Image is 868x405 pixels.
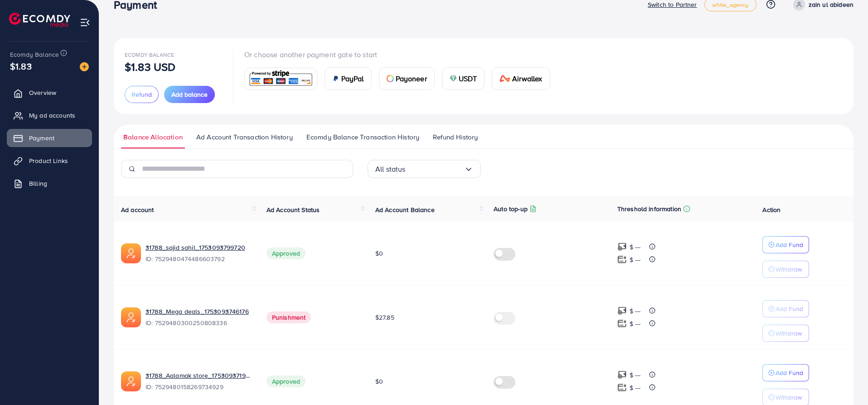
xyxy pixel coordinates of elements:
[762,236,809,253] button: Add Fund
[7,152,92,170] a: Product Links
[267,311,311,323] span: Punishment
[29,111,75,120] span: My ad accounts
[244,49,558,60] p: Or choose another payment gate to start
[776,264,802,275] p: Withdraw
[617,255,627,264] img: top-up amount
[267,247,305,259] span: Approved
[145,307,252,316] a: 31788_Mega deals_1753093746176
[145,243,252,264] div: <span class='underline'>31788_sajid sahil_1753093799720</span></br>7529480474486603792
[244,68,317,90] a: card
[145,254,252,263] span: ID: 7529480474486603792
[617,242,627,252] img: top-up amount
[617,306,627,316] img: top-up amount
[776,239,803,250] p: Add Fund
[145,371,252,380] a: 31788_Aalamak store_1753093719731
[29,156,68,165] span: Product Links
[776,392,802,403] p: Withdraw
[121,371,141,391] img: ic-ads-acc.e4c84228.svg
[762,300,809,317] button: Add Fund
[9,13,70,27] img: logo
[267,375,305,387] span: Approved
[368,160,481,178] div: Search for option
[332,75,339,82] img: card
[145,371,252,392] div: <span class='underline'>31788_Aalamak store_1753093719731</span></br>7529480158269734929
[375,205,435,214] span: Ad Account Balance
[379,67,435,90] a: cardPayoneer
[776,367,803,378] p: Add Fund
[80,62,89,71] img: image
[762,325,809,342] button: Withdraw
[630,242,641,252] p: $ ---
[341,73,364,84] span: PayPal
[196,132,293,142] span: Ad Account Transaction History
[512,73,542,84] span: Airwallex
[125,86,159,103] button: Refund
[29,133,54,143] span: Payment
[617,370,627,380] img: top-up amount
[499,75,510,82] img: card
[267,205,320,214] span: Ad Account Status
[164,86,215,103] button: Add balance
[762,364,809,381] button: Add Fund
[630,254,641,265] p: $ ---
[450,75,457,82] img: card
[145,243,252,252] a: 31788_sajid sahil_1753093799720
[375,313,394,322] span: $27.85
[121,243,141,263] img: ic-ads-acc.e4c84228.svg
[406,162,464,176] input: Search for option
[125,51,174,59] span: Ecomdy Balance
[492,67,550,90] a: cardAirwallex
[7,129,92,147] a: Payment
[617,383,627,392] img: top-up amount
[145,307,252,328] div: <span class='underline'>31788_Mega deals_1753093746176</span></br>7529480300250808336
[247,69,314,89] img: card
[7,84,92,102] a: Overview
[630,382,641,393] p: $ ---
[375,249,383,258] span: $0
[459,73,477,84] span: USDT
[325,67,372,90] a: cardPayPal
[7,106,92,124] a: My ad accounts
[171,90,208,99] span: Add balance
[433,132,478,142] span: Refund History
[29,88,56,97] span: Overview
[712,2,749,8] span: white_agency
[125,61,175,72] p: $1.83 USD
[375,377,383,386] span: $0
[630,370,641,380] p: $ ---
[145,318,252,327] span: ID: 7529480300250808336
[762,205,781,214] span: Action
[29,179,47,188] span: Billing
[131,90,152,99] span: Refund
[80,17,90,28] img: menu
[442,67,485,90] a: cardUSDT
[762,261,809,278] button: Withdraw
[121,205,154,214] span: Ad account
[306,132,419,142] span: Ecomdy Balance Transaction History
[121,307,141,327] img: ic-ads-acc.e4c84228.svg
[494,203,528,214] p: Auto top-up
[776,303,803,314] p: Add Fund
[617,319,627,328] img: top-up amount
[630,306,641,316] p: $ ---
[123,132,183,142] span: Balance Allocation
[375,162,406,176] span: All status
[10,59,32,73] span: $1.83
[829,364,861,398] iframe: Chat
[145,382,252,391] span: ID: 7529480158269734929
[10,50,59,59] span: Ecomdy Balance
[776,328,802,339] p: Withdraw
[387,75,394,82] img: card
[617,203,681,214] p: Threshold information
[396,73,427,84] span: Payoneer
[630,318,641,329] p: $ ---
[7,174,92,193] a: Billing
